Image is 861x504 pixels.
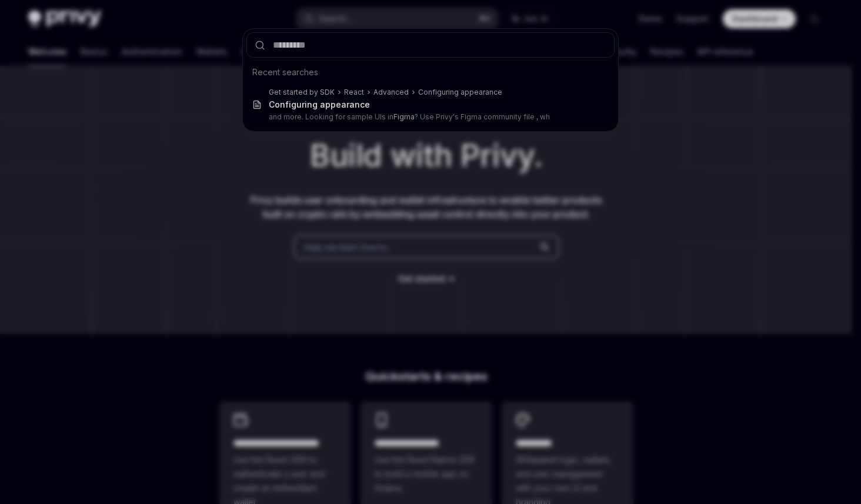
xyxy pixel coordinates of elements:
p: and more. Looking for sample UIs in ? Use Privy's Figma community file , wh [269,112,590,122]
div: Configuring appearance [269,99,370,110]
div: Configuring appearance [418,88,502,97]
div: React [344,88,364,97]
b: Figma [393,112,415,121]
span: Recent searches [252,66,318,78]
div: Advanced [373,88,409,97]
div: Get started by SDK [269,88,335,97]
